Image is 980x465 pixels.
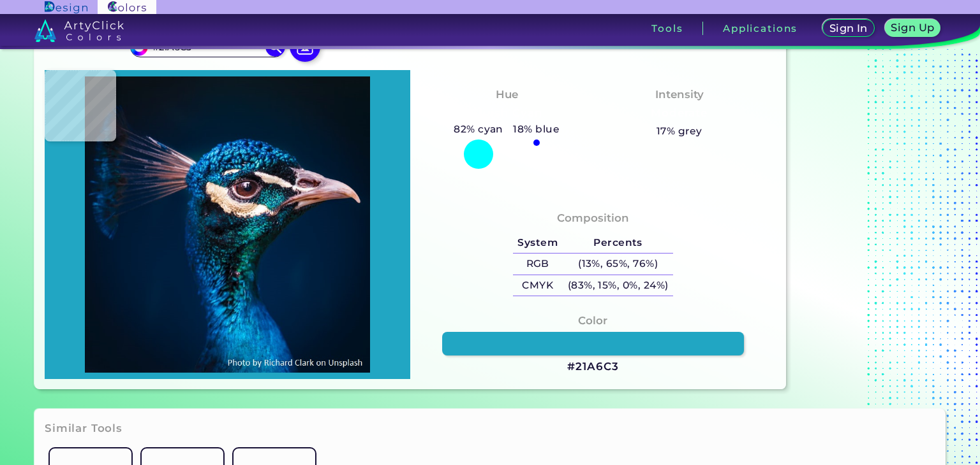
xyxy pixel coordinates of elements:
[45,421,122,436] h3: Similar Tools
[496,85,518,104] h4: Hue
[449,121,508,138] h5: 82% cyan
[567,359,618,375] h3: #21A6C3
[646,106,713,121] h3: Moderate
[831,24,866,33] h5: Sign In
[887,20,938,36] a: Sign Up
[563,254,673,275] h5: (13%, 65%, 76%)
[657,123,702,139] h5: 17% grey
[651,24,683,33] h3: Tools
[51,76,404,373] img: img_pavlin.jpg
[893,23,933,32] h5: Sign Up
[513,275,563,296] h5: CMYK
[513,254,563,275] h5: RGB
[563,232,673,254] h5: Percents
[723,24,798,33] h3: Applications
[557,209,629,227] h4: Composition
[509,121,565,138] h5: 18% blue
[465,106,548,121] h3: Bluish Cyan
[34,19,124,42] img: logo_artyclick_colors_white.svg
[578,311,607,330] h4: Color
[655,85,704,104] h4: Intensity
[825,20,872,36] a: Sign In
[563,275,673,296] h5: (83%, 15%, 0%, 24%)
[45,1,87,13] img: ArtyClick Design logo
[513,232,563,254] h5: System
